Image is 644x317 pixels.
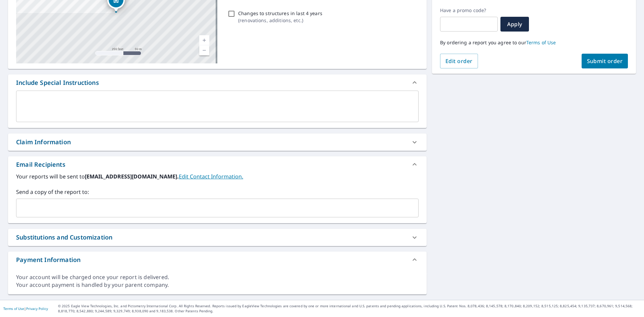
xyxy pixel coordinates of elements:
a: Terms of Use [526,39,556,46]
button: Apply [500,17,529,32]
div: Payment Information [8,252,427,268]
p: | [3,307,48,311]
div: Email Recipients [16,160,65,169]
div: Your account payment is handled by your parent company. [16,281,419,289]
span: Submit order [587,57,623,65]
button: Edit order [440,54,478,68]
div: Claim Information [16,138,71,147]
button: Submit order [582,54,628,68]
p: © 2025 Eagle View Technologies, Inc. and Pictometry International Corp. All Rights Reserved. Repo... [58,304,641,314]
div: Email Recipients [8,156,427,172]
b: [EMAIL_ADDRESS][DOMAIN_NAME]. [85,173,179,180]
a: Current Level 17, Zoom Out [199,45,209,55]
a: Terms of Use [3,306,24,311]
a: EditContactInfo [179,173,243,180]
label: Your reports will be sent to [16,172,419,180]
span: Edit order [445,57,473,65]
p: By ordering a report you agree to our [440,40,628,46]
a: Current Level 17, Zoom In [199,35,209,45]
p: ( renovations, additions, etc. ) [238,17,322,24]
div: Substitutions and Customization [8,229,427,246]
label: Have a promo code? [440,7,498,13]
div: Your account will be charged once your report is delivered. [16,273,419,281]
div: Claim Information [8,134,427,151]
div: Include Special Instructions [16,78,99,87]
a: Privacy Policy [26,306,48,311]
label: Send a copy of the report to: [16,188,419,196]
span: Apply [506,20,524,28]
div: Payment Information [16,255,80,264]
div: Substitutions and Customization [16,233,112,242]
div: Include Special Instructions [8,74,427,91]
p: Changes to structures in last 4 years [238,10,322,17]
